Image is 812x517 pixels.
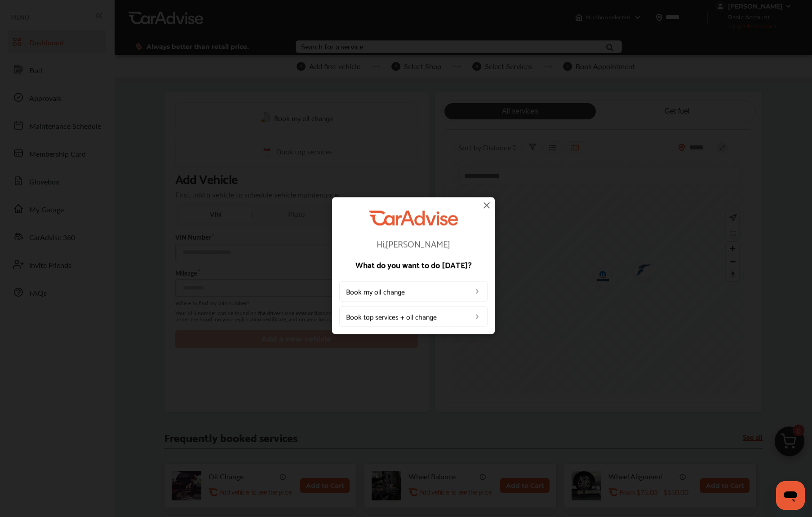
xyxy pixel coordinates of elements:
[339,281,488,302] a: Book my oil change
[339,239,488,248] p: Hi, [PERSON_NAME]
[339,307,488,327] a: Book top services + oil change
[776,481,805,510] iframe: Button to launch messaging window
[339,261,488,269] p: What do you want to do [DATE]?
[474,288,481,295] img: left_arrow_icon.0f472efe.svg
[474,313,481,320] img: left_arrow_icon.0f472efe.svg
[481,200,492,210] img: close-icon.a004319c.svg
[369,210,458,225] img: CarAdvise Logo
